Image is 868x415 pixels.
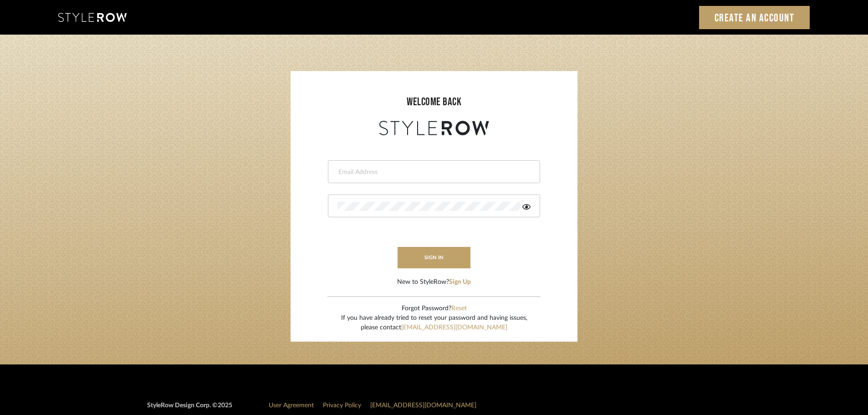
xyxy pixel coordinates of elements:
a: Privacy Policy [323,402,361,409]
div: If you have already tried to reset your password and having issues, please contact [341,313,527,333]
a: User Agreement [269,402,314,409]
button: sign in [398,247,470,268]
a: [EMAIL_ADDRESS][DOMAIN_NAME] [370,402,476,409]
button: Sign Up [449,277,471,287]
div: welcome back [300,94,568,110]
input: Email Address [337,168,528,177]
a: [EMAIL_ADDRESS][DOMAIN_NAME] [401,324,507,331]
div: New to StyleRow? [397,277,471,287]
button: Reset [451,304,467,313]
div: Forgot Password? [341,304,527,313]
a: Create an Account [699,6,810,29]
